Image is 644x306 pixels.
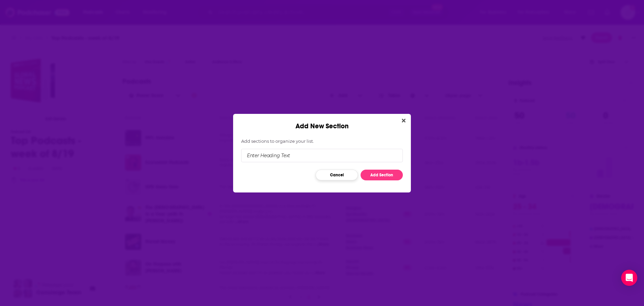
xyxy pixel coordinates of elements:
div: Open Intercom Messenger [621,270,637,286]
span: Add sections to organize your list. [241,138,314,144]
div: Add New Section [233,114,411,130]
button: Cancel [316,170,358,180]
input: Enter Heading Text [241,149,403,162]
button: Add Section [361,170,403,180]
button: Close [399,117,408,125]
